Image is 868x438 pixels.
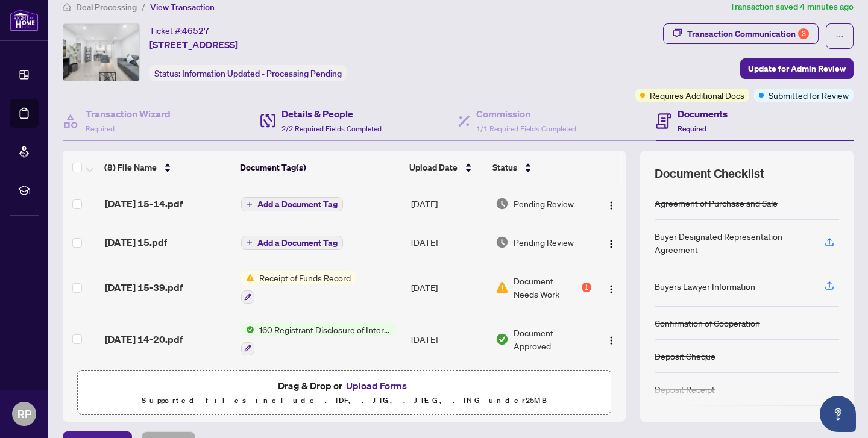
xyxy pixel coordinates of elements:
span: Information Updated - Processing Pending [182,68,342,79]
td: [DATE] [406,313,491,365]
span: Pending Review [514,197,574,210]
span: View Transaction [150,2,215,13]
div: 3 [798,28,809,39]
span: Document Approved [514,326,591,352]
h4: Details & People [281,107,382,121]
span: Drag & Drop orUpload FormsSupported files include .PDF, .JPG, .JPEG, .PNG under25MB [78,371,611,415]
span: ellipsis [835,32,844,40]
span: Add a Document Tag [257,239,338,247]
img: IMG-W12213829_1.jpg [63,24,139,81]
div: Deposit Receipt [655,383,715,396]
button: Update for Admin Review [740,58,854,79]
img: logo [10,9,39,31]
span: Receipt of Funds Record [254,271,356,284]
button: Open asap [820,396,856,432]
span: Upload Date [409,161,458,174]
td: [DATE] [406,184,491,223]
img: Logo [606,239,616,249]
div: 1 [582,283,591,292]
span: 1/1 Required Fields Completed [476,124,576,133]
div: Buyer Designated Representation Agreement [655,230,810,256]
div: Status: [149,65,347,81]
span: 2/2 Required Fields Completed [281,124,382,133]
button: Logo [602,278,621,297]
img: Document Status [495,236,509,249]
td: [DATE] [406,261,491,313]
button: Add a Document Tag [241,236,343,250]
div: Transaction Communication [687,24,809,43]
span: [DATE] 14-20.pdf [105,332,183,346]
span: [DATE] 15.pdf [105,235,167,249]
img: Document Status [495,333,509,346]
button: Add a Document Tag [241,235,343,251]
span: 160 Registrant Disclosure of Interest - Acquisition ofProperty [254,323,397,336]
th: Document Tag(s) [235,151,404,184]
span: Required [86,124,115,133]
button: Add a Document Tag [241,197,343,211]
button: Status IconReceipt of Funds Record [241,271,356,304]
button: Logo [602,194,621,213]
th: (8) File Name [99,151,235,184]
span: Status [492,161,517,174]
button: Logo [602,233,621,252]
span: plus [247,201,253,207]
img: Status Icon [241,271,254,284]
span: Update for Admin Review [748,59,846,78]
span: 46527 [182,25,209,36]
span: Pending Review [514,236,574,249]
span: [STREET_ADDRESS] [149,37,238,52]
th: Status [488,151,593,184]
span: Deal Processing [76,2,137,13]
th: Upload Date [404,151,488,184]
span: Required [678,124,706,133]
img: Document Status [495,281,509,294]
img: Logo [606,201,616,210]
h4: Transaction Wizard [86,107,171,121]
p: Supported files include .PDF, .JPG, .JPEG, .PNG under 25 MB [85,393,603,408]
button: Status Icon160 Registrant Disclosure of Interest - Acquisition ofProperty [241,323,397,355]
button: Add a Document Tag [241,196,343,212]
button: Upload Forms [342,378,410,393]
span: (8) File Name [104,161,157,174]
span: Add a Document Tag [257,200,338,208]
div: Deposit Cheque [655,349,715,363]
h4: Commission [476,107,576,121]
span: Document Needs Work [514,274,579,301]
button: Transaction Communication3 [663,23,819,44]
div: Ticket #: [149,23,209,37]
span: Drag & Drop or [278,378,410,393]
img: Status Icon [241,323,254,336]
img: Document Status [495,197,509,210]
span: [DATE] 15-39.pdf [105,280,183,295]
span: Requires Additional Docs [650,89,744,102]
h4: Documents [678,107,728,121]
img: Logo [606,284,616,294]
div: Confirmation of Cooperation [655,316,760,330]
span: RP [17,405,31,422]
span: Submitted for Review [769,89,849,102]
img: Logo [606,336,616,345]
div: Buyers Lawyer Information [655,280,755,293]
div: Agreement of Purchase and Sale [655,196,778,210]
span: Document Checklist [655,165,764,182]
span: plus [247,240,253,246]
span: home [63,3,71,11]
td: [DATE] [406,223,491,261]
button: Logo [602,330,621,349]
span: [DATE] 15-14.pdf [105,196,183,211]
